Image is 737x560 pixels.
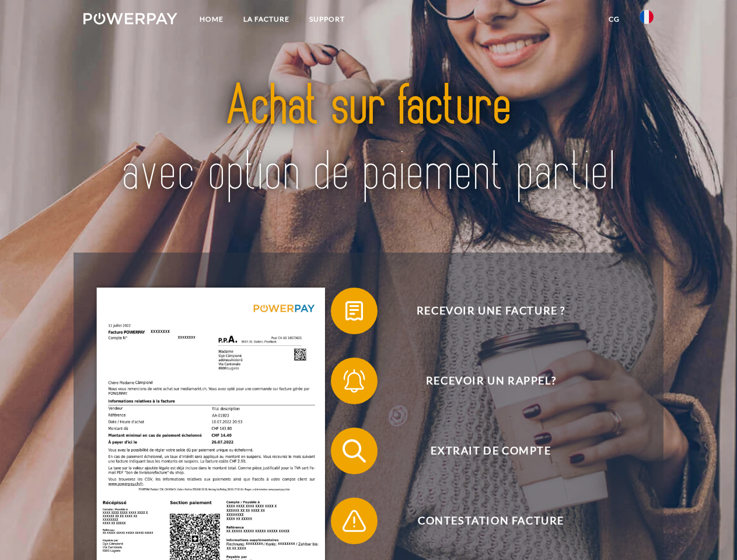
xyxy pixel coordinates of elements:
[348,358,634,404] span: Recevoir un rappel?
[340,506,369,535] img: qb_warning.svg
[190,9,233,30] a: Home
[331,358,634,404] button: Recevoir un rappel?
[233,9,299,30] a: LA FACTURE
[340,366,369,395] img: qb_bell.svg
[331,428,634,474] button: Extrait de compte
[83,13,177,24] img: logo-powerpay-white.svg
[331,288,634,334] button: Recevoir une facture ?
[331,498,634,544] button: Contestation Facture
[111,56,626,223] img: title-powerpay_fr.svg
[348,288,634,334] span: Recevoir une facture ?
[299,9,355,30] a: Support
[348,428,634,474] span: Extrait de compte
[640,10,654,24] img: fr
[599,9,630,30] a: CG
[340,296,369,325] img: qb_bill.svg
[340,436,369,466] img: qb_search.svg
[690,513,728,551] iframe: Button to launch messaging window
[348,498,634,544] span: Contestation Facture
